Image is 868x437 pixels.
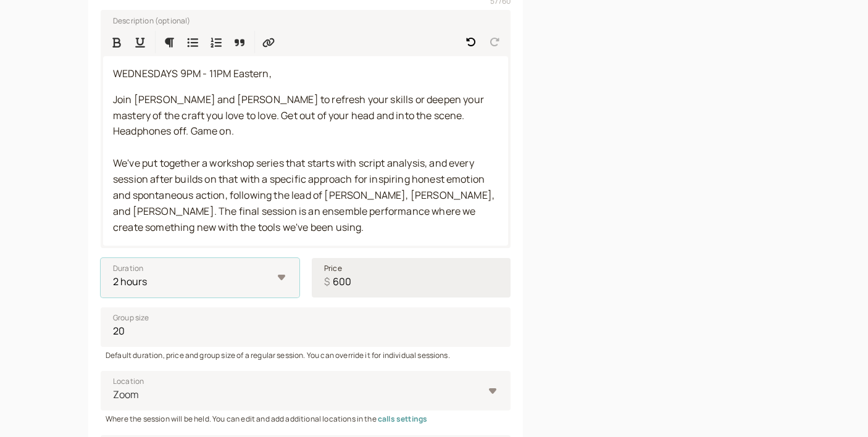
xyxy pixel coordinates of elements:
[324,262,342,275] span: Price
[106,31,128,53] button: Format Bold
[324,274,330,290] span: $
[103,14,191,26] label: Description (optional)
[113,312,149,324] span: Group size
[101,347,511,361] div: Default duration, price and group size of a regular session. You can override it for individual s...
[113,156,496,234] span: We've put together a workshop series that starts with script analysis, and every session after bu...
[101,258,299,298] select: Duration
[378,414,427,424] a: calls settings
[460,31,482,53] button: Undo
[228,31,251,53] button: Quote
[113,262,143,275] span: Duration
[257,31,280,53] button: Insert Link
[312,258,511,298] input: Price$
[101,410,511,425] div: Where the session will be held. You can edit and add additional locations in the
[806,378,868,437] iframe: Chat Widget
[113,375,144,388] span: Location
[129,31,151,53] button: Format Underline
[483,31,506,53] button: Redo
[158,31,180,53] button: Formatting Options
[205,31,227,53] button: Numbered List
[182,31,204,53] button: Bulleted List
[112,388,114,402] input: LocationZoom
[101,307,511,347] input: Group size
[113,93,486,138] span: Join [PERSON_NAME] and [PERSON_NAME] to refresh your skills or deepen your mastery of the craft y...
[113,67,272,80] span: WEDNESDAYS 9PM - 11PM Eastern,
